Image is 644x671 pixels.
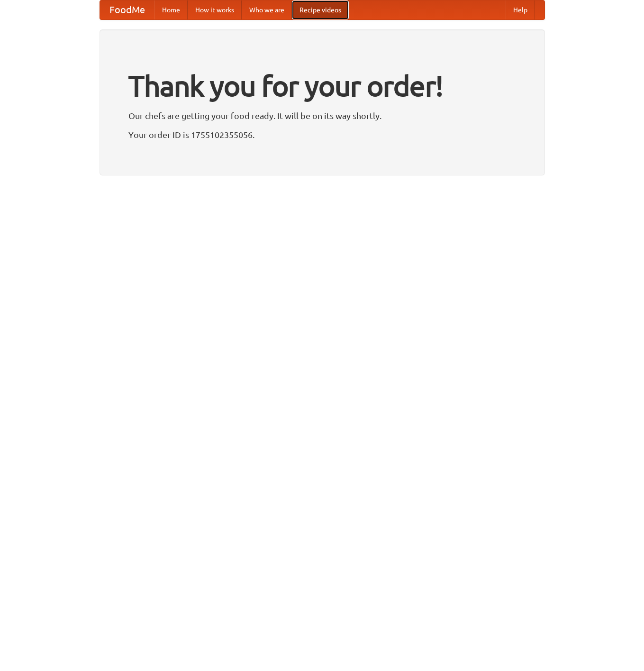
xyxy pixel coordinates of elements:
[128,109,516,123] p: Our chefs are getting your food ready. It will be on its way shortly.
[128,128,516,142] p: Your order ID is 1755102355056.
[128,63,516,109] h1: Thank you for your order!
[292,0,349,19] a: Recipe videos
[506,0,535,19] a: Help
[242,0,292,19] a: Who we are
[154,0,188,19] a: Home
[100,0,154,19] a: FoodMe
[188,0,242,19] a: How it works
